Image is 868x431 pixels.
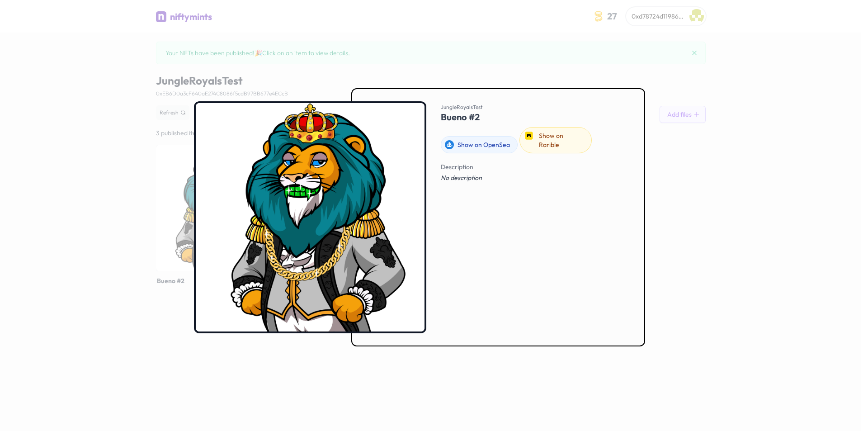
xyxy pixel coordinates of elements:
span: Description [441,162,630,171]
a: Show on OpenSea [441,136,518,153]
i: No description [441,174,482,182]
img: rarible-logo.1b84ba50.svg [523,131,535,140]
span: Bueno #2 [441,111,480,123]
a: Show on Rarible [519,127,592,153]
img: opensea-logo.137beca2.svg [445,140,454,149]
span: JungleRoyalsTest [441,104,630,111]
img: Bueno #2 [194,101,426,333]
